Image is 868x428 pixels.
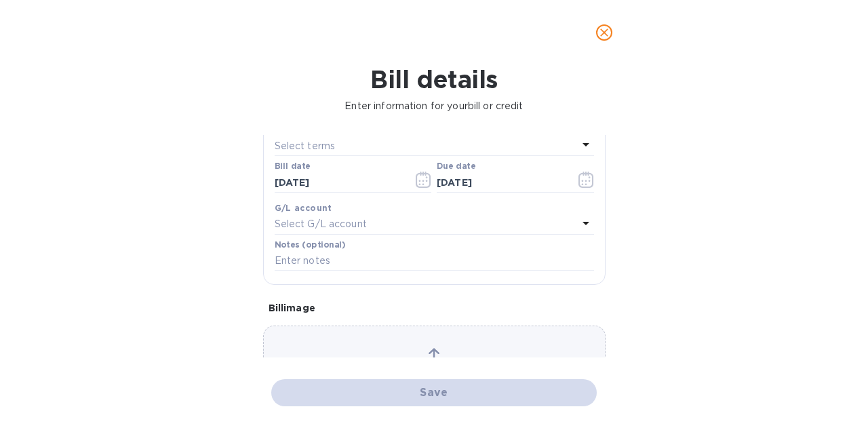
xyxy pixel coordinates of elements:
[275,251,594,271] input: Enter notes
[275,163,311,171] label: Bill date
[275,139,336,153] p: Select terms
[437,163,475,171] label: Due date
[11,65,857,94] h1: Bill details
[275,203,332,213] b: G/L account
[11,99,857,113] p: Enter information for your bill or credit
[275,241,346,249] label: Notes (optional)
[437,172,565,193] input: Due date
[275,172,403,193] input: Select date
[269,301,600,315] p: Bill image
[588,16,620,49] button: close
[275,217,367,231] p: Select G/L account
